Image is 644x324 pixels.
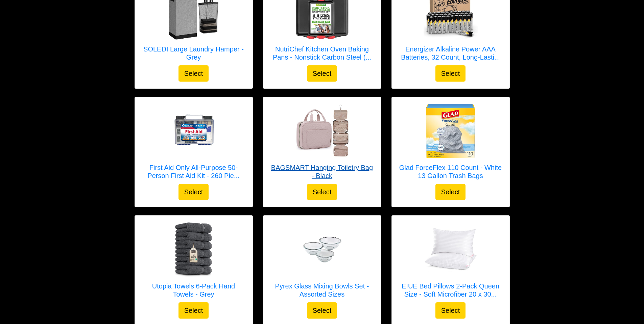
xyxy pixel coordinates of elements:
button: Select [307,65,337,82]
button: Select [178,184,209,200]
a: First Aid Only All-Purpose 50-Person First Aid Kit - 260 Pieces First Aid Only All-Purpose 50-Per... [142,104,246,184]
img: First Aid Only All-Purpose 50-Person First Aid Kit - 260 Pieces [167,104,221,158]
a: Utopia Towels 6-Pack Hand Towels - Grey Utopia Towels 6-Pack Hand Towels - Grey [142,222,246,302]
a: BAGSMART Hanging Toiletry Bag - Black BAGSMART Hanging Toiletry Bag - Black [270,104,374,184]
button: Select [435,302,466,319]
button: Select [178,65,209,82]
h5: Pyrex Glass Mixing Bowls Set - Assorted Sizes [270,282,374,298]
h5: BAGSMART Hanging Toiletry Bag - Black [270,164,374,180]
h5: Energizer Alkaline Power AAA Batteries, 32 Count, Long-Lasti... [399,45,503,61]
img: EIUE Bed Pillows 2-Pack Queen Size - Soft Microfiber 20 x 30 Inches [424,222,478,277]
h5: SOLEDI Large Laundry Hamper - Grey [142,45,246,61]
a: EIUE Bed Pillows 2-Pack Queen Size - Soft Microfiber 20 x 30 Inches EIUE Bed Pillows 2-Pack Queen... [399,222,503,302]
h5: NutriChef Kitchen Oven Baking Pans - Nonstick Carbon Steel (... [270,45,374,61]
img: Glad ForceFlex 110 Count - White 13 Gallon Trash Bags [424,104,478,158]
button: Select [307,302,337,319]
h5: Utopia Towels 6-Pack Hand Towels - Grey [142,282,246,298]
a: Glad ForceFlex 110 Count - White 13 Gallon Trash Bags Glad ForceFlex 110 Count - White 13 Gallon ... [399,104,503,184]
button: Select [178,302,209,319]
a: Pyrex Glass Mixing Bowls Set - Assorted Sizes Pyrex Glass Mixing Bowls Set - Assorted Sizes [270,222,374,302]
h5: EIUE Bed Pillows 2-Pack Queen Size - Soft Microfiber 20 x 30... [399,282,503,298]
img: Utopia Towels 6-Pack Hand Towels - Grey [167,222,221,277]
button: Select [307,184,337,200]
img: Pyrex Glass Mixing Bowls Set - Assorted Sizes [295,222,349,277]
img: BAGSMART Hanging Toiletry Bag - Black [295,104,349,158]
button: Select [435,184,466,200]
h5: First Aid Only All-Purpose 50-Person First Aid Kit - 260 Pie... [142,164,246,180]
h5: Glad ForceFlex 110 Count - White 13 Gallon Trash Bags [399,164,503,180]
button: Select [435,65,466,82]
